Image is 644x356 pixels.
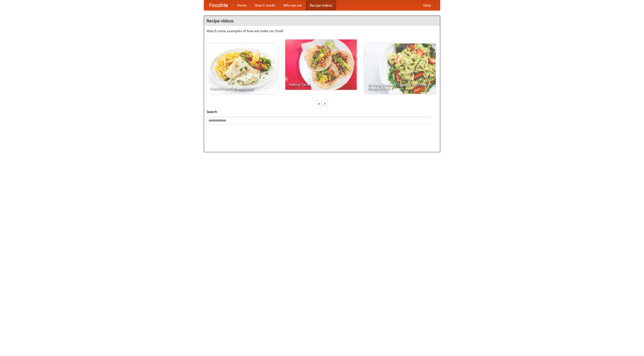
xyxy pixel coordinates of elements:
[204,16,440,26] h4: Recipe videos
[306,0,336,10] a: Recipe videos
[233,0,251,10] a: Home
[317,100,321,107] div: «
[279,0,306,10] a: Who we are
[204,0,233,10] a: FoodMe
[207,28,437,33] p: Watch some examples of how we make our food!
[364,44,436,94] a: An Easy, Summery Tomato Pasta That's Ready for Fall
[419,0,435,10] a: Help
[207,44,278,94] a: French Fries Fish and Chips
[323,100,327,107] div: »
[210,87,274,90] span: French Fries Fish and Chips
[251,0,279,10] a: How it works
[368,83,432,90] span: An Easy, Summery Tomato Pasta That's Ready for Fall
[207,109,437,114] h5: Search
[289,83,353,86] span: Making Tacos
[285,39,357,90] a: Making Tacos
